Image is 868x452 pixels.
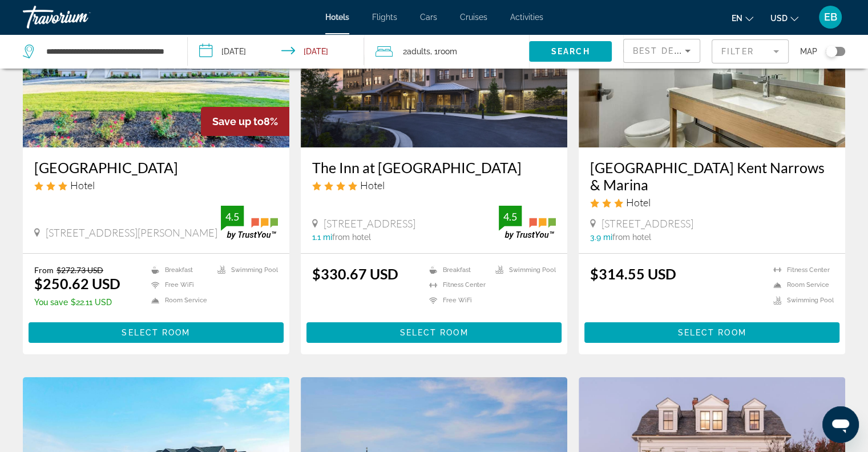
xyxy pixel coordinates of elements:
[499,206,556,239] img: trustyou-badge.svg
[438,47,457,56] span: Room
[34,265,54,275] span: From
[399,328,468,337] span: Select Room
[768,265,834,275] li: Fitness Center
[551,47,590,56] span: Search
[584,322,839,343] button: Select Room
[372,13,397,22] a: Flights
[732,14,742,23] span: en
[626,196,651,209] span: Hotel
[312,179,556,191] div: 4 star Hotel
[732,10,753,26] button: Change language
[770,14,788,23] span: USD
[34,179,278,191] div: 3 star Hotel
[800,43,817,59] span: Map
[312,159,556,176] a: The Inn at [GEOGRAPHIC_DATA]
[332,233,371,242] span: from hotel
[510,13,543,22] a: Activities
[529,41,612,62] button: Search
[70,179,95,191] span: Hotel
[768,295,834,305] li: Swimming Pool
[146,295,212,305] li: Room Service
[34,275,120,292] ins: $250.62 USD
[34,159,278,176] a: [GEOGRAPHIC_DATA]
[423,281,490,290] li: Fitness Center
[590,159,834,193] a: [GEOGRAPHIC_DATA] Kent Narrows & Marina
[29,325,284,337] a: Select Room
[768,281,834,290] li: Room Service
[677,328,746,337] span: Select Room
[188,34,364,69] button: Check-in date: Sep 10, 2025 Check-out date: Sep 11, 2025
[212,265,278,275] li: Swimming Pool
[312,233,332,242] span: 1.1 mi
[590,265,676,282] ins: $314.55 USD
[423,265,490,275] li: Breakfast
[221,210,244,223] div: 4.5
[29,322,284,343] button: Select Room
[212,115,264,127] span: Save up to
[306,325,562,337] a: Select Room
[712,39,789,64] button: Filter
[590,233,612,242] span: 3.9 mi
[460,13,487,22] a: Cruises
[822,406,859,443] iframe: Button to launch messaging window
[46,226,217,239] span: [STREET_ADDRESS][PERSON_NAME]
[23,2,137,32] a: Travorium
[34,298,120,307] p: $22.11 USD
[601,217,693,230] span: [STREET_ADDRESS]
[584,325,839,337] a: Select Room
[420,13,437,22] a: Cars
[423,295,490,305] li: Free WiFi
[499,210,522,223] div: 4.5
[403,43,430,59] span: 2
[201,107,289,136] div: 8%
[56,265,103,275] del: $272.73 USD
[221,206,278,239] img: trustyou-badge.svg
[324,217,415,230] span: [STREET_ADDRESS]
[633,44,691,58] mat-select: Sort by
[407,47,430,56] span: Adults
[633,46,692,55] span: Best Deals
[34,298,68,307] span: You save
[146,265,212,275] li: Breakfast
[770,10,798,26] button: Change currency
[306,322,562,343] button: Select Room
[824,11,837,23] span: EB
[360,179,385,191] span: Hotel
[146,281,212,290] li: Free WiFi
[815,5,845,29] button: User Menu
[490,265,556,275] li: Swimming Pool
[364,34,529,69] button: Travelers: 2 adults, 0 children
[817,46,845,57] button: Toggle map
[325,13,349,22] a: Hotels
[590,196,834,209] div: 3 star Hotel
[612,233,651,242] span: from hotel
[312,265,398,282] ins: $330.67 USD
[122,328,190,337] span: Select Room
[430,43,457,59] span: , 1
